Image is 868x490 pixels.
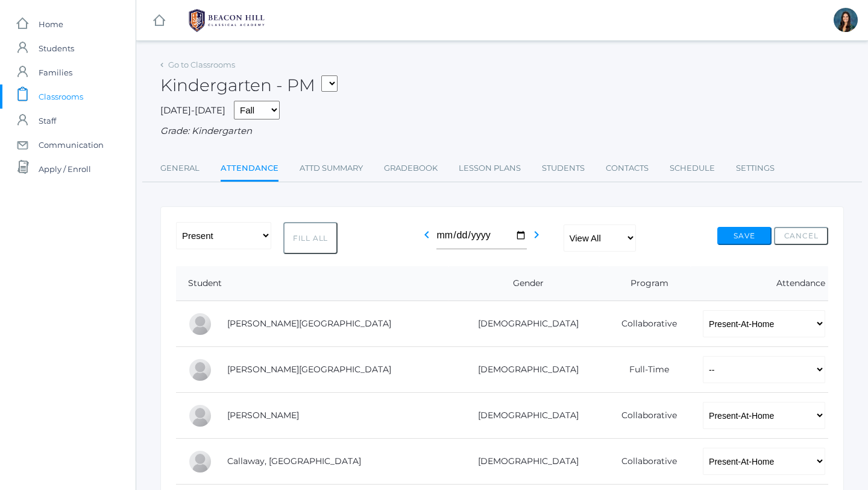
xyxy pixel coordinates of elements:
a: Students [542,156,585,180]
a: [PERSON_NAME][GEOGRAPHIC_DATA] [227,364,391,375]
a: Contacts [606,156,649,180]
span: Home [39,12,63,36]
a: General [160,156,200,180]
th: Student [176,266,448,301]
td: Collaborative [599,301,691,347]
a: [PERSON_NAME] [227,410,299,421]
td: Collaborative [599,439,691,485]
a: Settings [736,156,775,180]
div: Kiel Callaway [188,450,212,474]
a: Go to Classrooms [168,60,235,69]
td: [DEMOGRAPHIC_DATA] [448,301,599,347]
i: chevron_left [420,227,434,242]
td: Full-Time [599,347,691,393]
td: [DEMOGRAPHIC_DATA] [448,347,599,393]
th: Program [599,266,691,301]
span: Staff [39,109,56,133]
td: [DEMOGRAPHIC_DATA] [448,393,599,439]
button: Fill All [283,222,338,254]
a: Callaway, [GEOGRAPHIC_DATA] [227,456,361,466]
td: [DEMOGRAPHIC_DATA] [448,439,599,485]
span: Students [39,36,74,60]
span: Classrooms [39,84,83,109]
td: Collaborative [599,393,691,439]
img: BHCALogos-05-308ed15e86a5a0abce9b8dd61676a3503ac9727e845dece92d48e8588c001991.png [181,5,272,36]
span: [DATE]-[DATE] [160,104,225,116]
span: Families [39,60,72,84]
a: chevron_right [529,233,544,244]
a: Lesson Plans [459,156,521,180]
a: [PERSON_NAME][GEOGRAPHIC_DATA] [227,318,391,329]
th: Attendance [691,266,828,301]
th: Gender [448,266,599,301]
button: Save [717,227,772,245]
div: Jordan Bell [188,358,212,382]
div: Grade: Kindergarten [160,124,844,138]
div: Jordyn Dewey [834,8,858,32]
div: Lee Blasman [188,404,212,428]
a: Schedule [670,156,715,180]
a: Attendance [221,156,278,182]
h2: Kindergarten - PM [160,76,338,95]
a: Attd Summary [300,156,363,180]
a: Gradebook [384,156,438,180]
a: chevron_left [420,233,434,244]
span: Communication [39,133,104,157]
div: Charlotte Bair [188,312,212,336]
span: Apply / Enroll [39,157,91,181]
button: Cancel [774,227,828,245]
i: chevron_right [529,227,544,242]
